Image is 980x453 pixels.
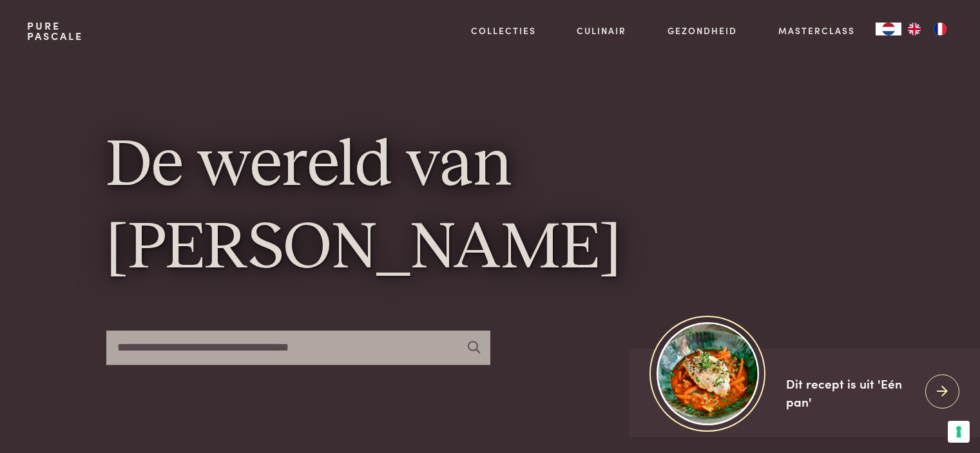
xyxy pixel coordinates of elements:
[927,23,953,35] a: FR
[471,24,536,37] a: Collecties
[577,24,626,37] a: Culinair
[778,24,855,37] a: Masterclass
[876,23,901,35] a: NL
[876,23,901,35] div: Language
[786,374,915,411] div: Dit recept is uit 'Eén pan'
[27,21,83,41] a: PurePascale
[876,23,953,35] aside: Language selected: Nederlands
[668,24,737,37] a: Gezondheid
[901,23,953,35] ul: Language list
[657,322,759,425] img: https://admin.purepascale.com/wp-content/uploads/2025/08/home_recept_link.jpg
[106,126,874,291] h1: De wereld van [PERSON_NAME]
[629,349,980,437] a: https://admin.purepascale.com/wp-content/uploads/2025/08/home_recept_link.jpg Dit recept is uit '...
[901,23,927,35] a: EN
[948,421,970,443] button: Uw voorkeuren voor toestemming voor trackingtechnologieën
